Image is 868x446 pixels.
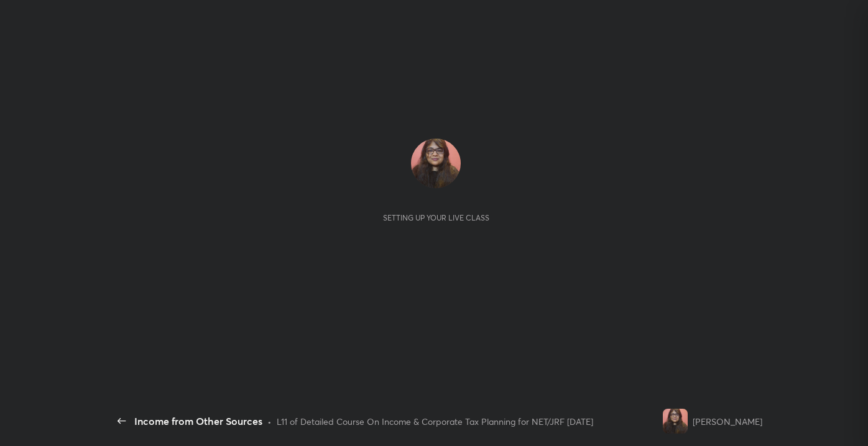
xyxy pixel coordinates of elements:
[663,409,688,434] img: 2b6f02f5cfed41bb8d9abfa9a836661e.jpg
[383,213,489,222] div: Setting up your live class
[134,414,262,429] div: Income from Other Sources
[693,415,762,428] div: [PERSON_NAME]
[411,139,461,188] img: 2b6f02f5cfed41bb8d9abfa9a836661e.jpg
[267,415,272,428] div: •
[277,415,593,428] div: L11 of Detailed Course On Income & Corporate Tax Planning for NET/JRF [DATE]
